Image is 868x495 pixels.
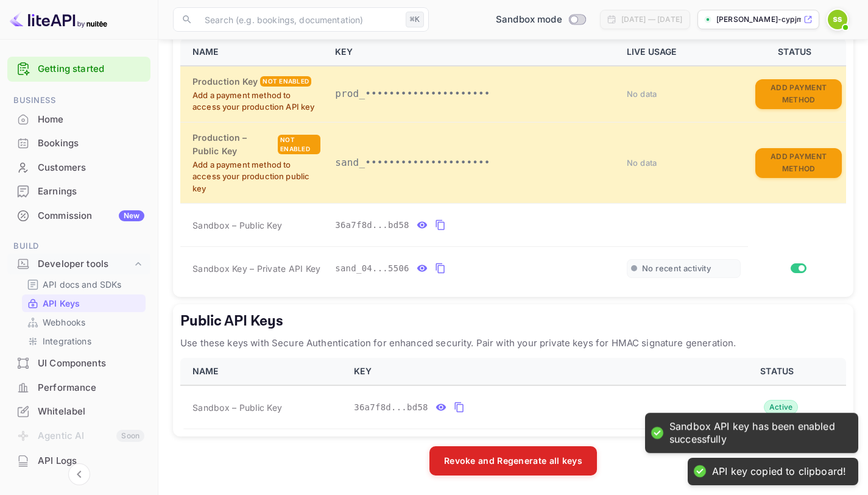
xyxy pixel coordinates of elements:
p: Use these keys with Secure Authentication for enhanced security. Pair with your private keys for ... [180,336,846,351]
div: Commission [38,209,144,223]
div: Whitelabel [38,405,144,419]
a: Bookings [7,132,150,154]
p: prod_••••••••••••••••••••• [335,87,612,101]
div: Not enabled [278,135,320,154]
a: Add Payment Method [755,88,842,98]
span: Sandbox mode [496,13,562,27]
th: NAME [180,358,347,385]
span: Business [7,94,150,107]
input: Search (e.g. bookings, documentation) [197,7,401,32]
th: STATUS [748,38,846,66]
div: Bookings [38,137,144,151]
button: Revoke and Regenerate all keys [429,446,597,475]
div: Bookings [7,132,150,155]
a: API Keys [27,297,141,310]
span: Sandbox Key – Private API Key [192,263,320,274]
span: No recent activity [642,263,711,274]
a: UI Components [7,352,150,374]
span: Build [7,240,150,253]
div: Sandbox API key has been enabled successfully [669,421,846,446]
img: Sudhir Sundrani [828,10,847,29]
div: API Keys [22,294,146,312]
span: 36a7f8d...bd58 [354,401,428,414]
h6: Production Key [192,75,258,88]
a: Earnings [7,180,150,202]
th: KEY [328,38,619,66]
th: LIVE USAGE [619,38,748,66]
div: Performance [7,376,150,400]
div: Integrations [22,332,146,350]
div: Home [7,108,150,132]
div: Customers [38,161,144,175]
a: CommissionNew [7,204,150,227]
div: API Logs [7,449,150,473]
th: KEY [347,358,713,385]
p: sand_••••••••••••••••••••• [335,155,612,170]
p: [PERSON_NAME]-cypjm.... [716,14,801,25]
div: UI Components [7,352,150,376]
h5: Public API Keys [180,312,846,331]
a: Customers [7,156,150,179]
p: Webhooks [43,316,85,329]
span: sand_04...5506 [335,262,409,275]
div: Developer tools [7,254,150,275]
a: API docs and SDKs [27,278,141,291]
a: Whitelabel [7,400,150,422]
p: Add a payment method to access your production public key [192,159,320,195]
a: Getting started [38,62,144,76]
div: Whitelabel [7,400,150,424]
span: Sandbox – Public Key [192,401,282,414]
div: Developer tools [38,257,132,271]
div: Switch to Production mode [491,13,590,27]
div: UI Components [38,357,144,371]
div: Home [38,113,144,127]
div: Earnings [7,180,150,204]
p: API docs and SDKs [43,278,122,291]
a: Integrations [27,335,141,347]
div: Active [764,400,799,415]
a: Add Payment Method [755,157,842,167]
div: New [119,210,144,221]
div: Getting started [7,57,150,82]
div: API Logs [38,454,144,468]
a: Webhooks [27,316,141,329]
button: Add Payment Method [755,148,842,178]
div: ⌘K [406,12,424,27]
p: Integrations [43,335,91,347]
div: [DATE] — [DATE] [621,14,682,25]
table: private api keys table [180,38,846,290]
a: Performance [7,376,150,399]
div: CommissionNew [7,204,150,228]
button: Collapse navigation [68,463,90,485]
h6: Production – Public Key [192,131,275,158]
th: STATUS [713,358,846,385]
span: No data [627,158,657,168]
th: NAME [180,38,328,66]
div: Webhooks [22,313,146,331]
div: Earnings [38,185,144,199]
span: Sandbox – Public Key [192,219,282,232]
div: Not enabled [260,76,311,87]
p: API Keys [43,297,80,310]
div: Customers [7,156,150,180]
div: API docs and SDKs [22,276,146,293]
span: 36a7f8d...bd58 [335,219,409,232]
button: Add Payment Method [755,79,842,109]
p: Add a payment method to access your production API key [192,90,320,113]
img: LiteAPI logo [10,10,107,29]
div: API key copied to clipboard! [712,465,846,478]
span: No data [627,89,657,99]
table: public api keys table [180,358,846,429]
div: Performance [38,381,144,395]
a: API Logs [7,449,150,472]
a: Home [7,108,150,130]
